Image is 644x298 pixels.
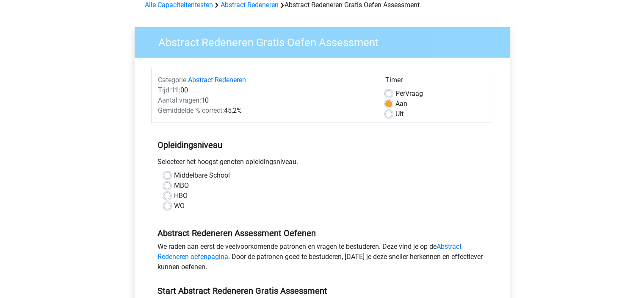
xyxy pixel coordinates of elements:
h5: Opleidingsniveau [158,136,487,153]
span: Aantal vragen: [158,96,201,104]
h3: Abstract Redeneren Gratis Oefen Assessment [148,33,503,49]
label: Vraag [395,89,423,99]
label: Aan [395,99,407,109]
div: We raden aan eerst de veelvoorkomende patronen en vragen te bestuderen. Deze vind je op de . Door... [151,242,493,276]
h5: Abstract Redeneren Assessment Oefenen [158,228,487,238]
span: Per [395,89,405,97]
h5: Start Abstract Redeneren Gratis Assessment [158,286,487,296]
label: MBO [174,181,189,191]
label: Middelbare School [174,170,230,181]
div: Timer [385,75,486,89]
a: Alle Capaciteitentesten [145,1,213,9]
div: 10 [152,95,379,106]
a: Abstract Redeneren [188,76,246,84]
label: Uit [395,109,404,119]
span: Gemiddelde % correct: [158,106,224,114]
div: Selecteer het hoogst genoten opleidingsniveau. [151,157,493,170]
div: 45,2% [152,106,379,116]
span: Categorie: [158,76,188,84]
span: Tijd: [158,86,171,94]
div: 11:00 [152,85,379,95]
label: HBO [174,191,188,201]
a: Abstract Redeneren [221,1,279,9]
label: WO [174,201,185,211]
